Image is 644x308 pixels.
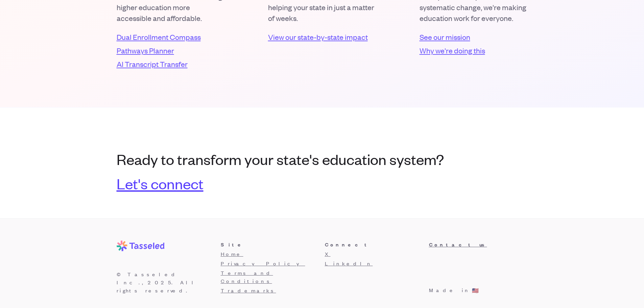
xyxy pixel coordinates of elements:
p: 🇺🇸 [472,286,479,294]
a: See our mission [420,31,528,42]
a: Terms and Conditions [221,269,273,284]
a: LinkedIn [325,260,373,267]
a: Dual Enrollment Compass [117,31,225,42]
h3: Site [221,240,319,248]
h3: Ready to transform your state's education system? [117,151,528,167]
a: Trademarks [221,287,276,294]
a: Privacy Policy [221,260,305,267]
a: Home [221,250,243,257]
p: © Tasseled Inc., 2025 . All rights reserved. [117,270,215,294]
a: Why we're doing this [420,45,528,56]
a: Let's connect [117,175,204,191]
p: Made in [429,286,471,294]
a: X [325,250,331,257]
a: AI Transcript Transfer [117,58,225,69]
a: Pathways Planner [117,45,225,56]
a: Contact us [429,240,528,248]
h3: Connect [325,240,424,248]
a: View our state-by-state impact [268,31,376,42]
